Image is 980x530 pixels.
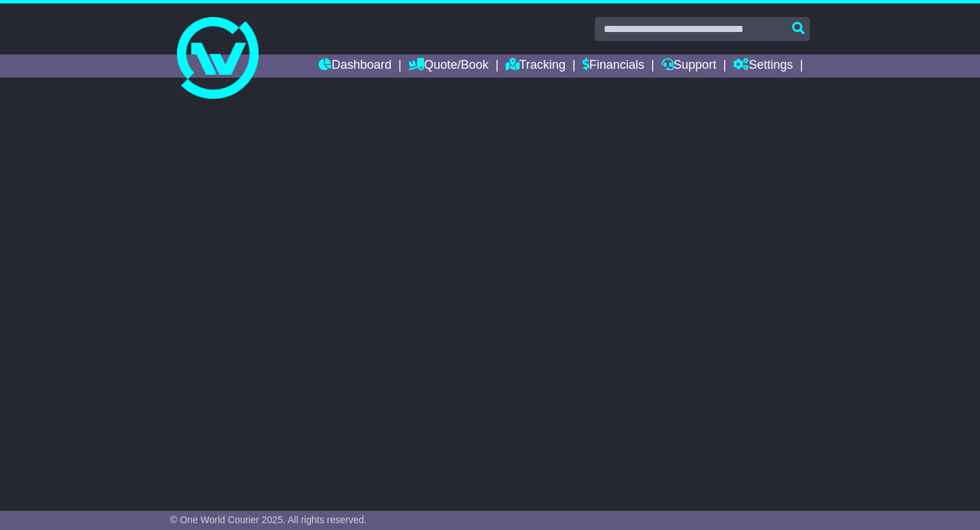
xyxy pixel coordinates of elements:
a: Quote/Book [408,54,489,78]
a: Tracking [506,54,566,78]
a: Support [661,54,717,78]
span: © One World Courier 2025. All rights reserved. [170,514,367,525]
a: Settings [733,54,793,78]
a: Dashboard [318,54,391,78]
a: Financials [583,54,644,78]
